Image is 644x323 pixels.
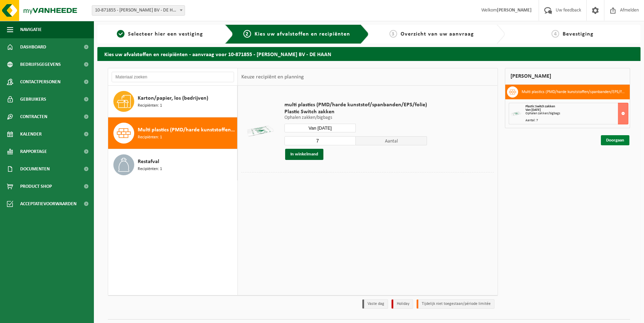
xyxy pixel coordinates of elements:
span: Documenten [20,160,50,178]
span: Kies uw afvalstoffen en recipiënten [255,31,350,37]
a: 1Selecteer hier een vestiging [101,30,219,38]
span: Karton/papier, los (bedrijven) [138,94,208,102]
span: 3 [389,30,397,38]
span: Dashboard [20,38,46,56]
span: Kalender [20,125,42,143]
span: Aantal [356,136,427,145]
span: Restafval [138,157,159,166]
div: Keuze recipiënt en planning [238,68,307,86]
button: Karton/papier, los (bedrijven) Recipiënten: 1 [108,86,238,117]
span: Overzicht van uw aanvraag [401,31,474,37]
button: In winkelmand [285,149,323,160]
span: Rapportage [20,143,47,160]
span: Gebruikers [20,91,46,108]
span: Bevestiging [563,31,594,37]
span: Navigatie [20,21,42,38]
button: Multi plastics (PMD/harde kunststoffen/spanbanden/EPS/folie naturel/folie gemengd) Recipiënten: 1 [108,117,238,149]
span: multi plastics (PMD/harde kunststof/spanbanden/EPS/folie) [284,101,427,108]
li: Vaste dag [362,299,388,309]
span: Contracten [20,108,47,125]
span: 4 [552,30,559,38]
p: Ophalen zakken/bigbags [284,115,427,120]
li: Holiday [392,299,413,309]
span: Contactpersonen [20,73,61,91]
input: Materiaal zoeken [112,72,234,82]
span: 10-871855 - DEWAELE HENRI BV - DE HAAN [92,6,185,15]
input: Selecteer datum [284,124,356,132]
strong: [PERSON_NAME] [497,8,532,13]
h2: Kies uw afvalstoffen en recipiënten - aanvraag voor 10-871855 - [PERSON_NAME] BV - DE HAAN [97,47,641,61]
span: Recipiënten: 1 [138,166,162,172]
span: Acceptatievoorwaarden [20,195,77,213]
span: 1 [117,30,124,38]
span: Product Shop [20,178,52,195]
button: Restafval Recipiënten: 1 [108,149,238,180]
strong: Van [DATE] [525,108,541,112]
span: 10-871855 - DEWAELE HENRI BV - DE HAAN [92,5,185,16]
span: Recipiënten: 1 [138,102,162,109]
span: Multi plastics (PMD/harde kunststoffen/spanbanden/EPS/folie naturel/folie gemengd) [138,126,235,134]
span: 2 [243,30,251,38]
span: Selecteer hier een vestiging [128,31,203,37]
span: Plastic Switch zakken [525,105,555,108]
span: Recipiënten: 1 [138,134,162,141]
h3: Multi plastics (PMD/harde kunststoffen/spanbanden/EPS/folie naturel/folie gemengd) [522,86,625,98]
div: [PERSON_NAME] [505,68,630,85]
div: Ophalen zakken/bigbags [525,112,628,115]
li: Tijdelijk niet toegestaan/période limitée [417,299,494,309]
div: Aantal: 7 [525,119,628,122]
a: Doorgaan [601,135,629,145]
span: Plastic Switch zakken [284,108,427,115]
span: Bedrijfsgegevens [20,56,61,73]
